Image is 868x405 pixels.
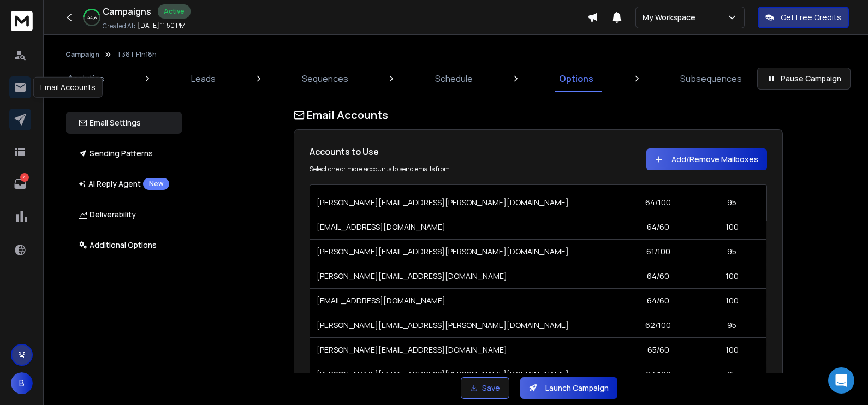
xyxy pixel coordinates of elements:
p: Sequences [302,72,348,85]
p: 4 [20,173,29,182]
a: Leads [185,65,222,92]
p: Options [559,72,593,85]
p: Subsequences [680,72,742,85]
button: Get Free Credits [758,7,849,28]
a: Subsequences [674,65,748,92]
button: Email Settings [66,112,182,134]
a: Sequences [295,65,355,92]
div: Active [158,4,191,19]
div: Email Accounts [33,77,103,98]
a: 4 [9,173,31,195]
button: Campaign [66,50,99,59]
p: My Workspace [643,12,700,23]
p: Email Settings [79,117,141,128]
p: Schedule [435,72,473,85]
a: Schedule [429,65,479,92]
h1: Email Accounts [294,108,783,123]
button: B [11,372,33,394]
p: Created At: [103,22,135,31]
p: Leads [191,72,216,85]
p: Analytics [68,72,104,85]
p: [DATE] 11:50 PM [138,21,186,30]
p: Get Free Credits [781,12,841,23]
p: 44 % [87,14,97,21]
p: T38T F1n18h [117,50,157,59]
a: Analytics [61,65,111,92]
h1: Campaigns [103,5,151,18]
button: Pause Campaign [757,68,851,90]
a: Options [552,65,600,92]
div: Open Intercom Messenger [828,367,854,394]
